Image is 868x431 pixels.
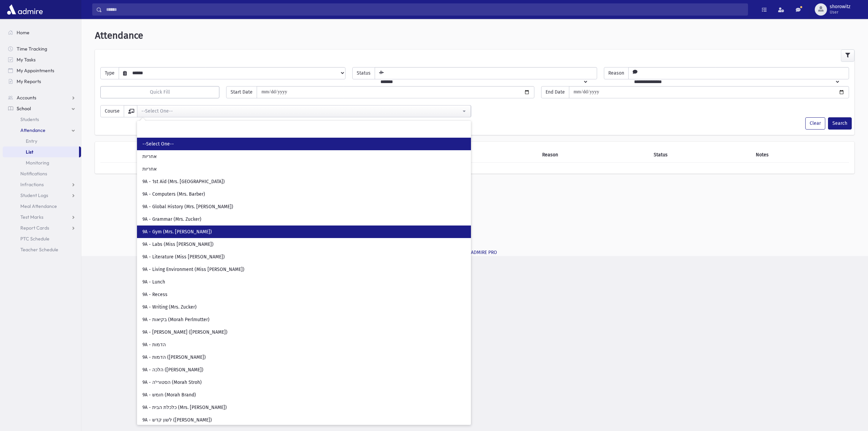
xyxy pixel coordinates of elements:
[142,178,225,185] span: 9A - 1st Aid (Mrs. [GEOGRAPHIC_DATA])
[141,107,461,115] div: --Select One--
[142,153,157,160] span: אחריות
[17,105,31,112] span: School
[142,354,206,361] span: 9A - הדמות ([PERSON_NAME])
[102,3,748,16] input: Search
[352,67,375,79] span: Status
[3,244,81,255] a: Teacher Schedule
[142,341,166,348] span: 9A - הדמות
[20,171,47,177] span: Notifications
[26,138,37,144] span: Entry
[92,249,857,256] div: © 2025 -
[3,136,81,146] a: Entry
[830,4,850,9] span: shorowitz
[17,78,41,84] span: My Reports
[142,417,212,424] span: 9A - לשון קדש ([PERSON_NAME])
[3,54,81,65] a: My Tasks
[142,316,210,323] span: 9A - בקיאות (Morah Perlmutter)
[828,117,852,130] button: Search
[140,125,468,136] input: Search
[142,279,165,286] span: 9A - Lunch
[142,266,244,273] span: 9A - Living Environment (Miss [PERSON_NAME])
[142,379,202,386] span: 9A - הסטורי'ה (Morah Stroh)
[142,304,197,311] span: 9A - Writing (Mrs. Zucker)
[20,247,58,253] span: Teacher Schedule
[142,241,214,248] span: 9A - Labs (Miss [PERSON_NAME])
[142,141,174,148] span: --Select One--
[3,179,81,190] a: Infractions
[95,30,143,41] span: Attendance
[20,236,50,242] span: PTC Schedule
[3,212,81,222] a: Test Marks
[142,329,228,336] span: 9A - [PERSON_NAME] ([PERSON_NAME])
[3,76,81,87] a: My Reports
[3,27,81,38] a: Home
[26,149,33,155] span: List
[538,147,650,163] th: Reason
[142,191,205,198] span: 9A - Computers (Mrs. Barber)
[100,105,124,117] span: Course
[137,105,471,117] button: --Select One--
[830,9,850,15] span: User
[3,190,81,201] a: Student Logs
[142,166,157,173] span: אחריות
[3,222,81,233] a: Report Cards
[142,203,233,210] span: 9A - Global History (Mrs. [PERSON_NAME])
[142,392,196,398] span: 9A - חומש (Morah Brand)
[142,254,225,260] span: 9A - Literature (Miss [PERSON_NAME])
[3,43,81,54] a: Time Tracking
[3,233,81,244] a: PTC Schedule
[471,250,497,255] a: ADMIRE PRO
[100,86,219,98] button: Quick Fill
[3,92,81,103] a: Accounts
[3,103,81,114] a: School
[541,86,569,98] span: End Date
[17,30,29,36] span: Home
[3,114,81,125] a: Students
[17,67,54,74] span: My Appointments
[3,168,81,179] a: Notifications
[455,147,538,163] th: Type
[17,46,47,52] span: Time Tracking
[226,86,257,98] span: Start Date
[3,157,81,168] a: Monitoring
[3,146,79,157] a: List
[142,367,203,373] span: 9A - הלכה ([PERSON_NAME])
[20,192,48,198] span: Student Logs
[5,3,44,16] img: AdmirePro
[20,225,49,231] span: Report Cards
[150,89,170,95] span: Quick Fill
[142,229,212,235] span: 9A - Gym (Mrs. [PERSON_NAME])
[3,201,81,212] a: Meal Attendance
[752,147,849,163] th: Notes
[3,125,81,136] a: Attendance
[20,214,43,220] span: Test Marks
[650,147,752,163] th: Status
[26,160,49,166] span: Monitoring
[142,291,167,298] span: 9A - Recess
[17,95,36,101] span: Accounts
[604,67,629,79] span: Reason
[142,216,201,223] span: 9A - Grammar (Mrs. Zucker)
[20,116,39,122] span: Students
[20,127,45,133] span: Attendance
[805,117,825,130] button: Clear
[142,404,227,411] span: 9A - כלכלת הבית (Mrs. [PERSON_NAME])
[20,181,44,188] span: Infractions
[20,203,57,209] span: Meal Attendance
[3,65,81,76] a: My Appointments
[100,67,119,79] span: Type
[17,57,36,63] span: My Tasks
